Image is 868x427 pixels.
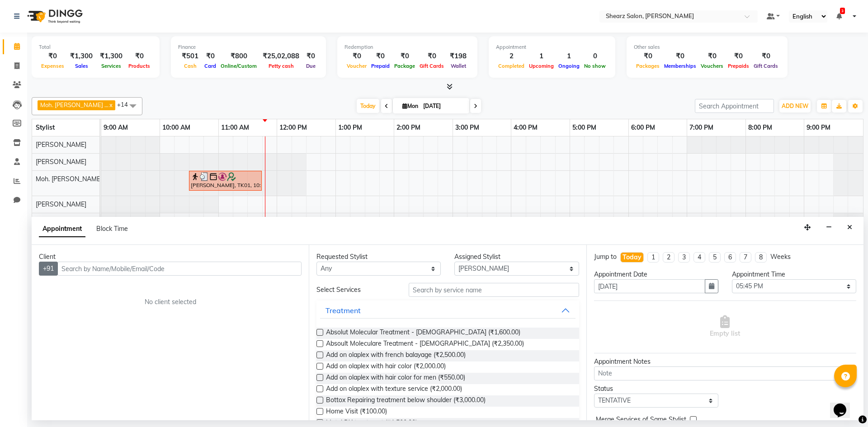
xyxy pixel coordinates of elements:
div: ₹1,300 [66,51,96,61]
span: Memberships [662,63,698,69]
li: 3 [678,252,690,263]
span: Vouchers [698,63,726,69]
a: 10:00 AM [160,121,193,134]
div: Treatment [325,305,361,316]
span: Add on olaplex with hair color (₹2,000.00) [326,361,446,373]
span: Cash [182,63,199,69]
div: Jump to [594,252,617,262]
span: Bottox Repairing treatment below shoulder (₹3,000.00) [326,395,486,407]
span: Appointment [39,221,85,237]
a: 2:00 PM [394,121,423,134]
input: 2025-09-01 [420,99,466,113]
div: ₹0 [417,51,446,61]
span: 3 [840,8,845,14]
div: Appointment [496,43,608,51]
div: ₹0 [344,51,369,61]
button: +91 [39,262,58,276]
input: Search by service name [409,283,579,297]
span: Home Visit (₹100.00) [326,407,387,418]
span: Upcoming [527,63,556,69]
span: Package [392,63,417,69]
div: Requested Stylist [316,252,441,262]
div: ₹501 [178,51,202,61]
span: Mon [400,103,420,109]
a: 3 [836,12,842,20]
div: ₹0 [39,51,66,61]
span: Moh. [PERSON_NAME] ... [40,101,108,108]
a: 9:00 AM [101,121,130,134]
span: Merge Services of Same Stylist [596,415,686,426]
span: Online/Custom [218,63,259,69]
div: ₹0 [126,51,152,61]
div: Client [39,252,302,262]
span: [PERSON_NAME] [36,158,86,166]
span: Sales [73,63,90,69]
span: No show [582,63,608,69]
div: ₹0 [698,51,726,61]
div: No client selected [61,297,280,307]
span: Products [126,63,152,69]
a: 5:00 PM [570,121,599,134]
div: [PERSON_NAME], TK01, 10:30 AM-11:45 AM, [PERSON_NAME] color,Sr. [PERSON_NAME] crafting [190,172,261,189]
span: Today [357,99,379,113]
div: Appointment Time [732,270,856,279]
a: x [108,101,113,108]
button: Treatment [320,302,575,319]
span: Services [99,63,123,69]
li: 8 [755,252,767,263]
a: 11:00 AM [219,121,251,134]
span: Prepaid [369,63,392,69]
input: yyyy-mm-dd [594,279,705,293]
div: Assigned Stylist [454,252,579,262]
span: Empty list [710,315,740,338]
span: Petty cash [266,63,296,69]
span: Add on olaplex with hair color for men (₹550.00) [326,373,465,384]
span: Card [202,63,218,69]
div: 1 [556,51,582,61]
li: 7 [740,252,751,263]
span: Packages [634,63,662,69]
span: Wallet [448,63,468,69]
span: Stylist [36,123,55,131]
span: Ongoing [556,63,582,69]
li: 5 [709,252,721,263]
div: ₹25,02,088 [259,51,303,61]
div: 0 [582,51,608,61]
iframe: chat widget [830,391,859,418]
div: ₹0 [202,51,218,61]
div: Redemption [344,43,470,51]
a: 6:00 PM [629,121,657,134]
button: Close [843,221,856,235]
span: Absoult Moleculare Treatment - [DEMOGRAPHIC_DATA] (₹2,350.00) [326,339,524,350]
a: 12:00 PM [277,121,309,134]
span: Block Time [96,225,128,233]
span: Add on olaplex with french balayage (₹2,500.00) [326,350,466,361]
li: 1 [647,252,659,263]
div: ₹0 [662,51,698,61]
div: ₹198 [446,51,470,61]
div: Other sales [634,43,780,51]
div: Appointment Date [594,270,718,279]
span: Gift Cards [751,63,780,69]
div: 1 [527,51,556,61]
li: 4 [693,252,705,263]
div: Weeks [770,252,791,262]
input: Search Appointment [695,99,774,113]
div: ₹800 [218,51,259,61]
span: Expenses [39,63,66,69]
span: Due [304,63,318,69]
li: 6 [724,252,736,263]
li: 2 [663,252,675,263]
a: 4:00 PM [511,121,540,134]
div: Select Services [310,285,401,295]
span: [PERSON_NAME] [36,141,86,149]
div: Total [39,43,152,51]
div: Today [623,253,642,262]
span: Voucher [344,63,369,69]
div: 2 [496,51,527,61]
span: Completed [496,63,527,69]
span: Prepaids [726,63,751,69]
span: Moh. [PERSON_NAME] ... [36,175,108,183]
div: Appointment Notes [594,357,856,366]
span: Add on olaplex with texture service (₹2,000.00) [326,384,462,395]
